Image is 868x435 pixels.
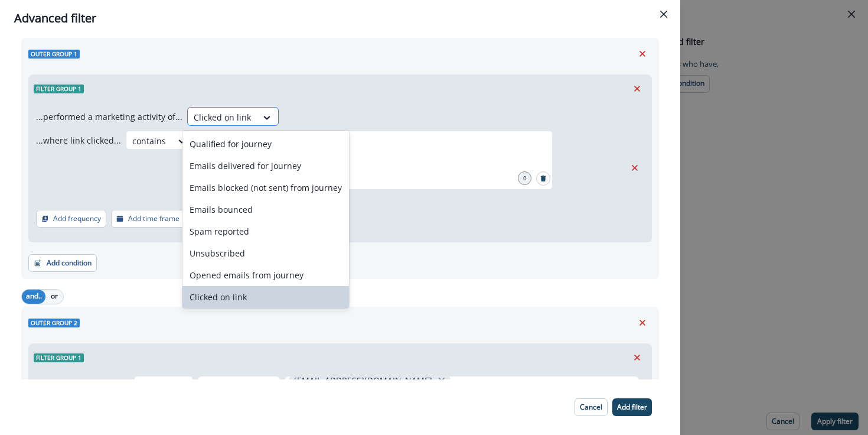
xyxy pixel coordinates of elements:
div: Emails bounced [182,199,349,220]
p: Add time frame [128,215,180,223]
p: Add frequency [53,215,101,223]
button: Add condition [28,254,97,272]
div: Advanced filter [14,9,666,27]
button: Add frequency [36,210,106,228]
div: Clicked on link [182,286,349,308]
div: Emails delivered for journey [182,155,349,177]
button: Remove [625,159,644,177]
p: ...where link clicked... [36,134,121,147]
button: Remove [628,80,647,98]
div: Emails blocked (not sent) from journey [182,177,349,199]
button: Remove [628,349,647,366]
div: Spam reported [182,220,349,242]
div: Unsubscribed [182,242,349,264]
div: Qualified for journey [182,133,349,155]
span: Outer group 2 [28,319,80,327]
span: Filter group 1 [34,85,84,93]
button: Search [536,171,550,186]
div: 0 [518,171,531,185]
button: or [45,290,63,304]
button: and.. [22,290,45,304]
span: Outer group 1 [28,50,80,59]
button: Add filter [612,398,652,416]
span: Filter group 1 [34,353,84,362]
p: Add filter [617,403,647,411]
button: Add time frame [111,210,185,228]
button: Close [654,5,673,24]
div: Opened emails from journey [182,264,349,286]
button: Remove [633,314,652,332]
button: Cancel [575,398,608,416]
p: Cancel [580,403,602,411]
p: ...performed a marketing activity of... [36,111,182,123]
button: Remove [633,45,652,63]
